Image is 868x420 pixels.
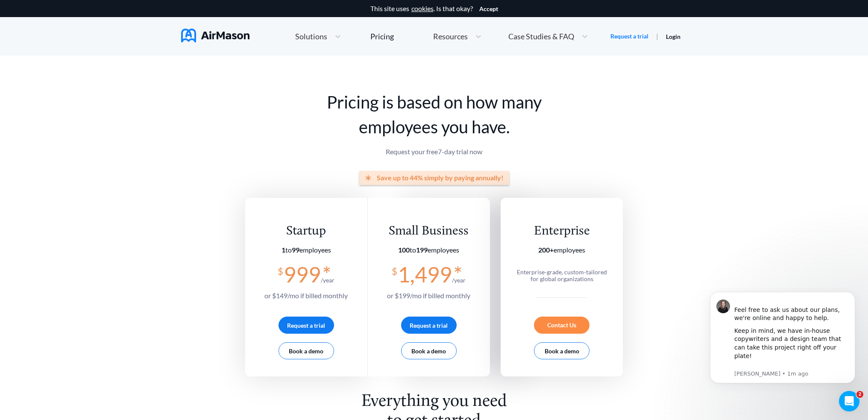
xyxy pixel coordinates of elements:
[245,148,623,156] p: Request your free 7 -day trial now
[398,246,410,254] b: 100
[387,223,470,239] div: Small Business
[839,391,859,411] iframe: Intercom live chat
[377,174,504,182] span: Save up to 44% simply by paying annually!
[433,32,468,40] span: Resources
[292,246,299,254] b: 99
[513,246,611,254] section: employees
[401,317,457,334] button: Request a trial
[398,261,452,287] span: 1,499
[666,33,680,40] a: Login
[181,29,249,42] img: AirMason Logo
[264,291,348,300] span: or $ 149 /mo if billed monthly
[279,317,334,334] button: Request a trial
[279,342,334,359] button: Book a demo
[517,268,607,282] span: Enterprise-grade, custom-tailored for global organizations
[534,317,589,334] div: Contact Us
[387,291,470,300] span: or $ 199 /mo if billed monthly
[416,246,428,254] b: 199
[295,32,327,40] span: Solutions
[370,32,394,40] div: Pricing
[398,246,428,254] span: to
[278,262,283,276] span: $
[264,223,348,239] div: Startup
[697,288,868,397] iframe: Intercom notifications message
[401,342,457,359] button: Book a demo
[656,32,658,40] span: |
[610,32,648,41] a: Request a trial
[282,246,285,254] b: 1
[513,223,611,239] div: Enterprise
[392,262,397,276] span: $
[538,246,554,254] b: 200+
[387,246,470,254] section: employees
[370,29,394,44] a: Pricing
[479,6,498,12] button: Accept cookies
[264,246,348,254] section: employees
[411,5,434,12] a: cookies
[282,246,299,254] span: to
[856,391,863,398] span: 2
[508,32,574,40] span: Case Studies & FAQ
[245,90,623,139] h1: Pricing is based on how many employees you have.
[284,261,321,287] span: 999
[534,342,589,359] button: Book a demo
